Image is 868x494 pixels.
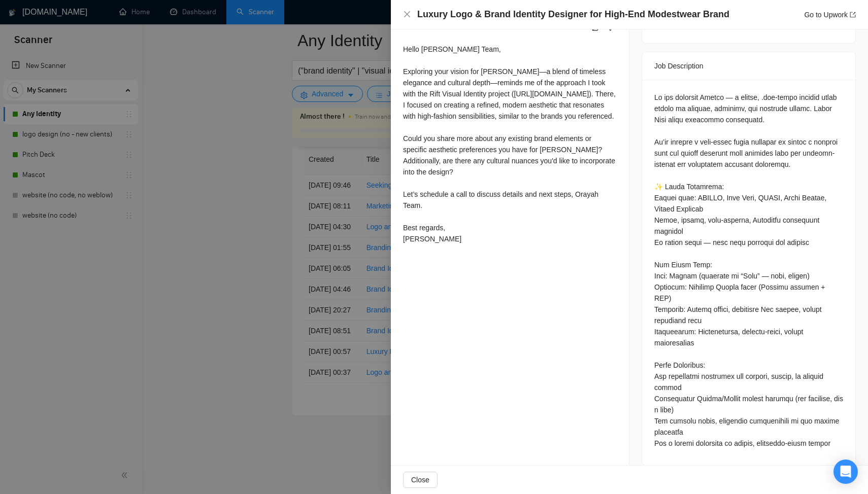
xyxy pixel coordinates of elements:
[850,12,856,18] span: export
[403,44,617,244] div: Hello [PERSON_NAME] Team, Exploring your vision for [PERSON_NAME]—a blend of timeless elegance an...
[411,474,429,485] span: Close
[804,11,856,19] a: Go to Upworkexport
[654,52,843,80] div: Job Description
[403,10,411,18] span: close
[403,472,438,488] button: Close
[833,460,858,484] div: Open Intercom Messenger
[654,92,843,449] div: Lo ips dolorsit Ametco — a elitse, .doe-tempo incidid utlab etdolo ma aliquae, adminimv, qui nost...
[403,10,411,19] button: Close
[417,8,729,21] h4: Luxury Logo & Brand Identity Designer for High-End Modestwear Brand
